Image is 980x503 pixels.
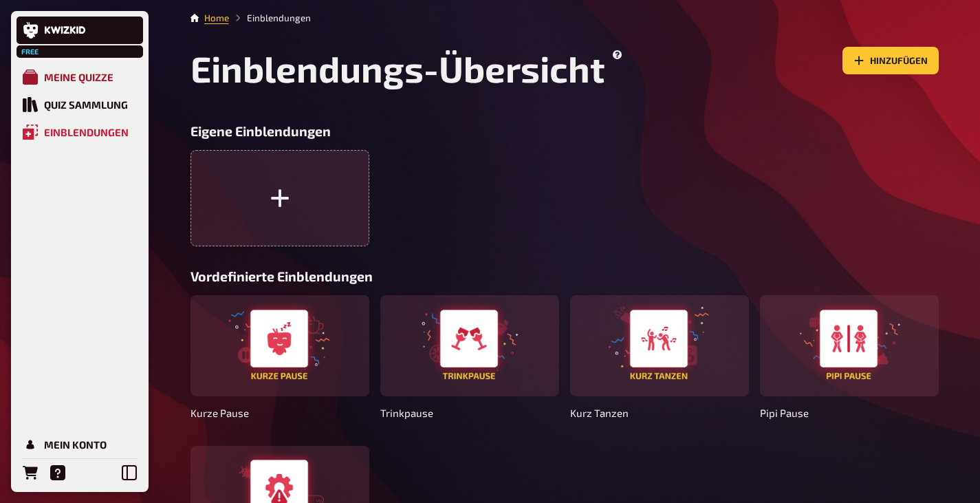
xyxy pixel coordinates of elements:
li: Einblendungen [229,11,311,25]
a: Mein Konto [17,431,143,458]
h3: Vordefinierte Einblendungen [190,268,939,284]
a: Einblendungen [17,118,143,146]
h3: Eigene Einblendungen [190,123,939,139]
a: Meine Quizze [17,63,143,91]
div: Quiz Sammlung [44,98,128,111]
div: Einblendungen [44,126,129,138]
button: Hinzufügen [842,47,939,74]
span: Free [18,47,43,56]
span: Kurz Tanzen [570,402,749,424]
span: Trinkpause [380,402,559,424]
div: Mein Konto [44,438,107,451]
div: Meine Quizze [44,71,113,83]
li: Home [204,11,229,25]
a: Home [204,12,229,23]
div: Pipi Pause [760,295,939,396]
h1: Einblendungs-Übersicht [190,47,625,90]
span: Kurze Pause [190,402,369,424]
div: Kurz Tanzen [570,295,749,396]
a: Bestellungen [17,459,44,486]
a: Hilfe [44,459,72,486]
a: Quiz Sammlung [17,91,143,118]
span: Pipi Pause [760,402,939,424]
div: Trinkpause [380,295,559,396]
div: Kurze Pause [190,295,369,396]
